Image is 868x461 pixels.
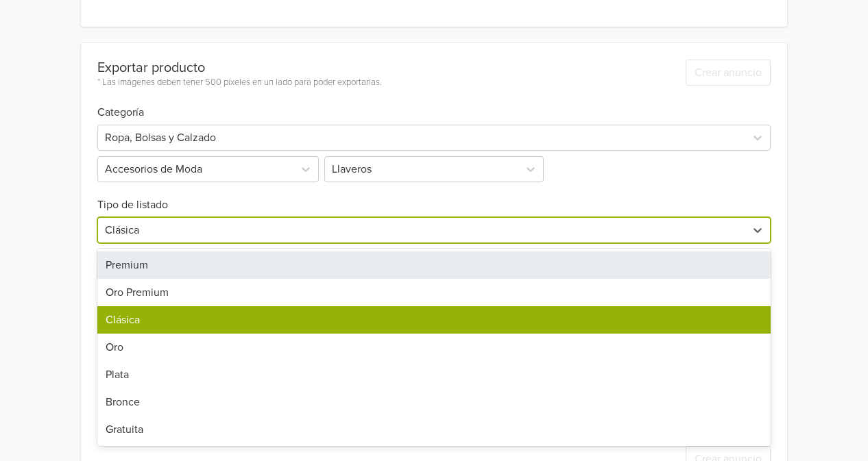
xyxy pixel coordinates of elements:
div: Exportar producto [97,60,382,76]
div: Gratuita [97,416,771,443]
div: Bronce [97,388,771,416]
h6: Categoría [97,90,771,119]
h6: Tipo de listado [97,182,771,212]
div: Clásica [97,306,771,334]
div: Oro Premium [97,279,771,306]
button: Crear anuncio [686,60,771,86]
div: Oro [97,334,771,361]
div: Plata [97,361,771,388]
div: Premium [97,251,771,279]
div: * Las imágenes deben tener 500 píxeles en un lado para poder exportarlas. [97,76,382,90]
